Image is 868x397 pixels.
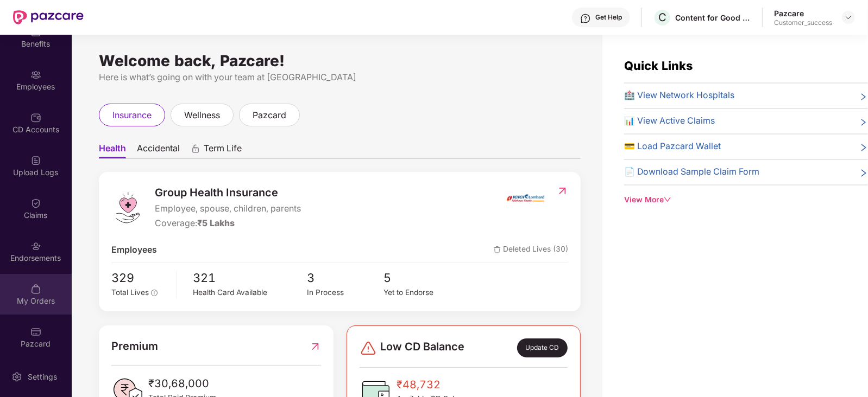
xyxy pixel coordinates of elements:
img: svg+xml;base64,PHN2ZyBpZD0iTXlfT3JkZXJzIiBkYXRhLW5hbWU9Ik15IE9yZGVycyIgeG1sbnM9Imh0dHA6Ly93d3cudz... [30,284,41,294]
div: Health Card Available [193,287,307,299]
img: svg+xml;base64,PHN2ZyBpZD0iRW5kb3JzZW1lbnRzIiB4bWxucz0iaHR0cDovL3d3dy53My5vcmcvMjAwMC9zdmciIHdpZH... [30,241,41,252]
span: Low CD Balance [380,338,464,357]
span: wellness [184,108,220,122]
img: svg+xml;base64,PHN2ZyBpZD0iQ0RfQWNjb3VudHMiIGRhdGEtbmFtZT0iQ0QgQWNjb3VudHMiIHhtbG5zPSJodHRwOi8vd3... [30,112,41,123]
span: down [664,196,671,203]
span: ₹48,732 [397,376,471,393]
span: Employee, spouse, children, parents [155,202,301,216]
div: Get Help [595,13,622,22]
span: 📊 View Active Claims [624,114,715,128]
span: 3 [307,268,383,287]
span: right [859,168,868,179]
img: logo [111,191,144,224]
div: Settings [24,372,60,382]
span: Deleted Lives (30) [494,244,568,257]
img: svg+xml;base64,PHN2ZyBpZD0iQ2xhaW0iIHhtbG5zPSJodHRwOi8vd3d3LnczLm9yZy8yMDAwL3N2ZyIgd2lkdGg9IjIwIi... [30,198,41,209]
div: Welcome back, Pazcare! [99,56,581,65]
span: ₹5 Lakhs [197,218,235,228]
span: Total Lives [111,288,149,297]
span: right [859,117,868,128]
div: animation [191,144,200,153]
img: RedirectIcon [557,185,568,196]
img: svg+xml;base64,PHN2ZyBpZD0iRGFuZ2VyLTMyeDMyIiB4bWxucz0iaHR0cDovL3d3dy53My5vcmcvMjAwMC9zdmciIHdpZH... [360,340,377,357]
img: svg+xml;base64,PHN2ZyBpZD0iRHJvcGRvd24tMzJ4MzIiIHhtbG5zPSJodHRwOi8vd3d3LnczLm9yZy8yMDAwL3N2ZyIgd2... [844,13,853,22]
span: pazcard [253,108,286,122]
div: Pazcare [774,8,832,18]
div: In Process [307,287,383,299]
img: svg+xml;base64,PHN2ZyBpZD0iRW1wbG95ZWVzIiB4bWxucz0iaHR0cDovL3d3dy53My5vcmcvMjAwMC9zdmciIHdpZHRoPS... [30,69,41,80]
span: Premium [111,338,158,355]
span: ₹30,68,000 [148,375,216,392]
div: Customer_success [774,18,832,27]
span: Term Life [204,143,242,158]
span: 💳 Load Pazcard Wallet [624,140,721,153]
span: Employees [111,244,157,257]
span: 329 [111,268,168,287]
img: RedirectIcon [310,338,321,355]
img: svg+xml;base64,PHN2ZyBpZD0iUGF6Y2FyZCIgeG1sbnM9Imh0dHA6Ly93d3cudzMub3JnLzIwMDAvc3ZnIiB3aWR0aD0iMj... [30,326,41,337]
span: info-circle [151,290,158,296]
span: Health [99,143,126,158]
div: Yet to Endorse [383,287,460,299]
span: right [859,91,868,103]
div: Coverage: [155,217,301,230]
span: right [859,142,868,153]
span: C [658,11,666,24]
img: deleteIcon [494,246,501,253]
span: Group Health Insurance [155,184,301,201]
span: 📄 Download Sample Claim Form [624,165,759,179]
span: 5 [383,268,460,287]
img: svg+xml;base64,PHN2ZyBpZD0iU2V0dGluZy0yMHgyMCIgeG1sbnM9Imh0dHA6Ly93d3cudzMub3JnLzIwMDAvc3ZnIiB3aW... [11,372,22,382]
img: svg+xml;base64,PHN2ZyBpZD0iSGVscC0zMngzMiIgeG1sbnM9Imh0dHA6Ly93d3cudzMub3JnLzIwMDAvc3ZnIiB3aWR0aD... [580,13,591,24]
div: Update CD [517,338,568,357]
img: insurerIcon [505,184,546,212]
div: Here is what’s going on with your team at [GEOGRAPHIC_DATA] [99,71,581,84]
span: 321 [193,268,307,287]
div: Content for Good Private Limited [675,12,751,23]
span: Quick Links [624,59,693,73]
img: New Pazcare Logo [13,10,84,24]
span: 🏥 View Network Hospitals [624,89,734,103]
img: svg+xml;base64,PHN2ZyBpZD0iVXBsb2FkX0xvZ3MiIGRhdGEtbmFtZT0iVXBsb2FkIExvZ3MiIHhtbG5zPSJodHRwOi8vd3... [30,155,41,166]
div: View More [624,194,868,206]
span: Accidental [137,143,180,158]
span: insurance [112,108,152,122]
